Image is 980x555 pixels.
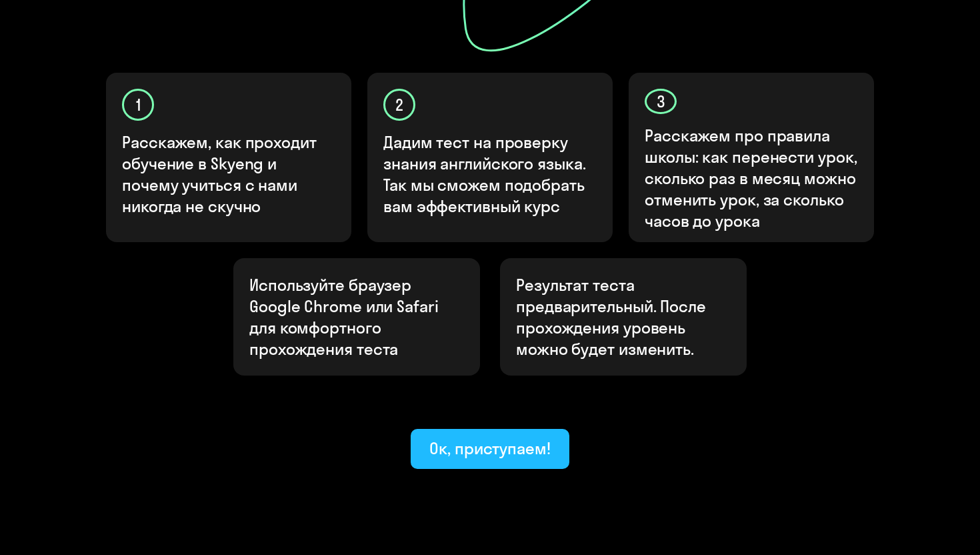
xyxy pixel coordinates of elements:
[411,429,569,469] button: Ок, приступаем!
[429,438,551,459] div: Ок, приступаем!
[645,125,859,231] p: Расскажем про правила школы: как перенести урок, сколько раз в месяц можно отменить урок, за скол...
[383,89,415,121] div: 2
[249,274,464,360] p: Используйте браузер Google Chrome или Safari для комфортного прохождения теста
[122,89,154,121] div: 1
[383,131,598,217] p: Дадим тест на проверку знания английского языка. Так мы сможем подобрать вам эффективный курс
[122,131,337,217] p: Расскажем, как проходит обучение в Skyeng и почему учиться с нами никогда не скучно
[645,89,677,114] div: 3
[516,274,731,360] p: Результат теста предварительный. После прохождения уровень можно будет изменить.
